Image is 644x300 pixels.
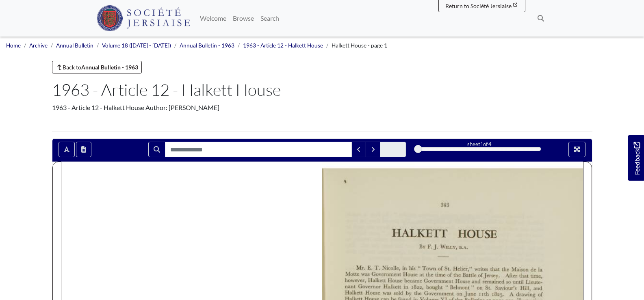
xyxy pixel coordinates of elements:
input: Search for [165,142,352,157]
div: sheet of 4 [418,140,541,148]
a: Volume 18 ([DATE] - [DATE]) [102,42,171,49]
span: Return to Société Jersiaise [445,2,512,9]
a: Welcome [197,10,230,26]
a: Archive [29,42,48,49]
a: Would you like to provide feedback? [628,135,644,181]
span: 1 [480,141,483,147]
button: Next Match [366,142,380,157]
a: Home [6,42,21,49]
h1: 1963 - Article 12 - Halkett House [52,80,592,99]
button: Search [148,142,165,157]
img: Société Jersiaise [97,5,191,31]
a: Annual Bulletin [56,42,93,49]
strong: Annual Bulletin - 1963 [81,64,138,71]
a: Annual Bulletin - 1963 [180,42,234,49]
a: 1963 - Article 12 - Halkett House [243,42,323,49]
span: Feedback [632,142,642,175]
div: 1963 - Article 12 - Halkett House Author: [PERSON_NAME] [52,103,592,112]
a: Back toAnnual Bulletin - 1963 [52,61,142,73]
a: Search [257,10,282,26]
button: Previous Match [351,142,366,157]
button: Open transcription window [76,142,91,157]
a: Browse [230,10,257,26]
button: Full screen mode [568,142,585,157]
a: Société Jersiaise logo [97,3,191,33]
span: Halkett House - page 1 [332,42,387,49]
button: Toggle text selection (Alt+T) [59,142,75,157]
